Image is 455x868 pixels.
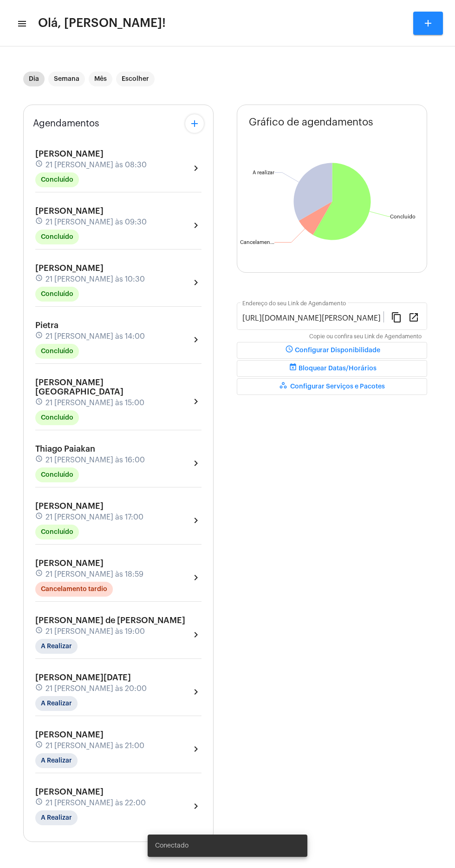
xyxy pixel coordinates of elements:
text: Cancelamen... [240,240,274,245]
span: 21 [PERSON_NAME] às 20:00 [45,684,147,693]
span: [PERSON_NAME][DATE] [35,673,131,682]
mat-chip: Concluído [35,172,79,187]
mat-icon: content_copy [391,311,402,322]
mat-icon: add [189,118,200,129]
span: 21 [PERSON_NAME] às 21:00 [45,742,144,750]
span: 21 [PERSON_NAME] às 14:00 [45,332,145,341]
span: Conectado [155,841,188,850]
span: 21 [PERSON_NAME] às 08:30 [45,161,147,169]
mat-icon: schedule [35,741,44,751]
span: Bloquear Datas/Horários [287,365,377,372]
mat-chip: Concluído [35,344,79,359]
mat-chip: Concluído [35,467,79,482]
mat-chip: Mês [89,72,112,86]
mat-chip: Escolher [116,72,155,86]
span: [PERSON_NAME] [35,502,104,510]
mat-icon: chevron_right [190,801,201,812]
mat-chip: Semana [48,72,85,86]
mat-icon: event_busy [287,363,299,374]
mat-icon: chevron_right [190,220,201,231]
mat-icon: schedule [35,160,44,170]
span: Agendamentos [33,118,99,129]
mat-icon: schedule [35,331,44,342]
span: [PERSON_NAME] [35,207,104,215]
mat-hint: Copie ou confira seu Link de Agendamento [309,334,422,340]
span: [PERSON_NAME] [35,788,104,796]
span: 21 [PERSON_NAME] às 09:30 [45,218,147,226]
mat-icon: chevron_right [190,277,201,288]
span: 21 [PERSON_NAME] às 17:00 [45,513,143,521]
mat-chip: Concluído [35,525,79,539]
mat-icon: schedule [284,345,295,356]
mat-icon: schedule [35,798,44,808]
span: [PERSON_NAME] [35,150,104,158]
mat-icon: schedule [35,569,44,579]
mat-chip: Concluído [35,287,79,302]
mat-icon: schedule [35,217,44,227]
mat-icon: workspaces_outlined [279,381,290,392]
button: Configurar Serviços e Pacotes [237,378,427,395]
span: [PERSON_NAME] [35,559,104,567]
span: Configurar Serviços e Pacotes [279,383,385,390]
span: Pietra [35,321,58,329]
mat-icon: chevron_right [190,163,201,174]
mat-icon: chevron_right [190,743,201,755]
mat-icon: chevron_right [190,515,201,526]
mat-icon: chevron_right [190,334,201,345]
mat-icon: schedule [35,455,44,465]
mat-icon: chevron_right [190,458,201,469]
mat-chip: A Realizar [35,696,78,711]
span: [PERSON_NAME][GEOGRAPHIC_DATA] [35,378,123,396]
mat-chip: A Realizar [35,753,78,768]
mat-chip: Concluído [35,230,79,244]
span: 21 [PERSON_NAME] às 19:00 [45,627,145,636]
button: Bloquear Datas/Horários [237,360,427,377]
mat-icon: chevron_right [190,629,201,640]
text: A realizar [253,170,274,175]
span: 21 [PERSON_NAME] às 10:30 [45,275,145,283]
span: 21 [PERSON_NAME] às 18:59 [45,570,143,579]
mat-icon: chevron_right [190,686,201,697]
mat-icon: open_in_new [408,311,419,322]
mat-icon: schedule [35,684,44,694]
span: [PERSON_NAME] [35,264,104,272]
input: Link [242,314,383,322]
mat-chip: Cancelamento tardio [35,582,113,597]
mat-chip: A Realizar [35,639,78,654]
mat-chip: Concluído [35,410,79,425]
span: 21 [PERSON_NAME] às 15:00 [45,399,144,407]
button: Configurar Disponibilidade [237,342,427,359]
mat-icon: sidenav icon [17,18,26,29]
mat-icon: chevron_right [190,572,201,583]
span: Gráfico de agendamentos [249,117,373,128]
mat-icon: schedule [35,512,44,522]
span: 21 [PERSON_NAME] às 22:00 [45,799,146,807]
span: Olá, [PERSON_NAME]! [38,16,166,31]
span: Thiago Paiakan [35,445,95,453]
mat-icon: schedule [35,398,44,408]
span: Configurar Disponibilidade [284,347,380,354]
span: [PERSON_NAME] [35,730,104,739]
span: [PERSON_NAME] de [PERSON_NAME] [35,616,185,625]
text: Concluído [390,214,416,219]
mat-icon: schedule [35,274,44,284]
mat-icon: add [422,18,434,29]
span: 21 [PERSON_NAME] às 16:00 [45,456,145,464]
mat-icon: chevron_right [190,396,201,407]
mat-icon: schedule [35,626,44,637]
mat-chip: Dia [23,72,45,86]
mat-chip: A Realizar [35,810,78,825]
